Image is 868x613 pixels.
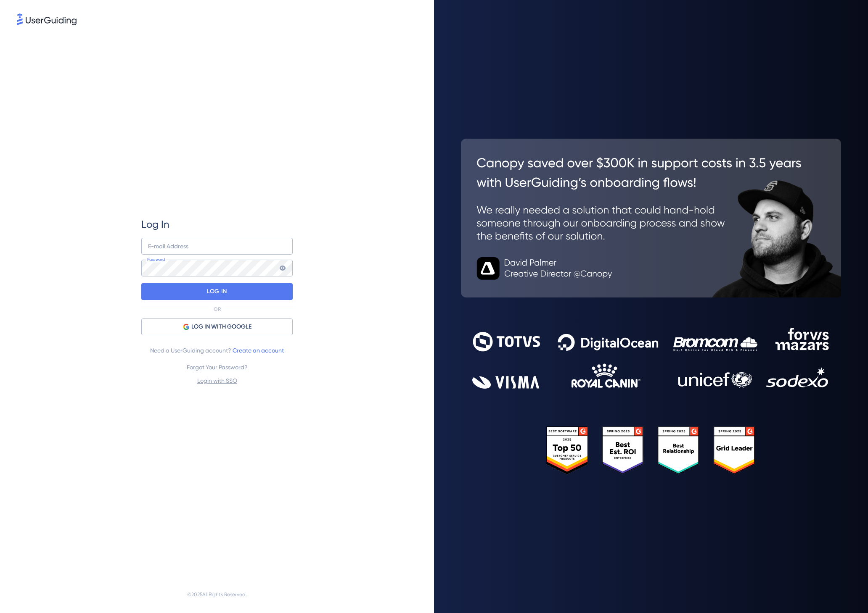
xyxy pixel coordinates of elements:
[187,589,247,600] span: © 2025 All Rights Reserved.
[546,426,755,474] img: 25303e33045975176eb484905ab012ff.svg
[197,377,237,384] a: Login with SSO
[17,13,77,25] img: 8faab4ba6bc7696a72372aa768b0286c.svg
[214,306,221,313] p: OR
[233,347,284,354] a: Create an account
[150,345,284,355] span: Need a UserGuiding account?
[461,139,841,297] img: 26c0aa7c25a843aed4baddd2b5e0fa68.svg
[141,218,169,231] span: Log In
[187,364,248,371] a: Forgot Your Password?
[472,328,830,389] img: 9302ce2ac39453076f5bc0f2f2ca889b.svg
[207,285,227,298] p: LOG IN
[191,322,251,332] span: LOG IN WITH GOOGLE
[141,238,293,255] input: example@company.com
